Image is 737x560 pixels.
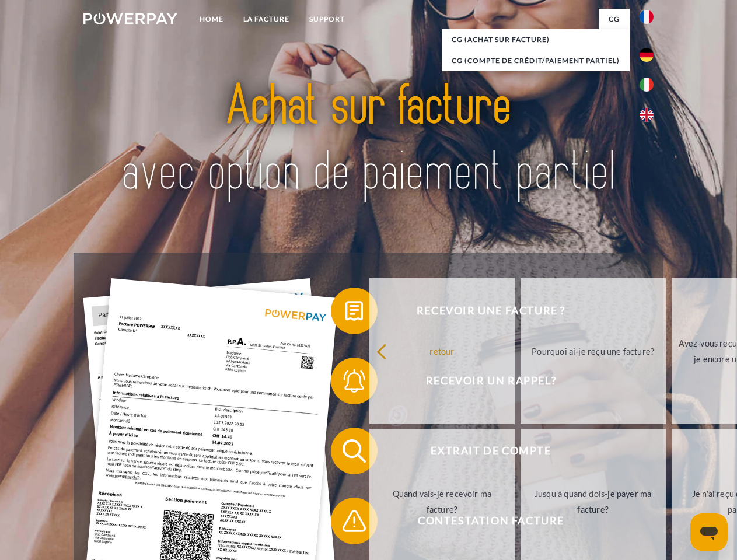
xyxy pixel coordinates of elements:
[376,343,508,359] div: retour
[299,9,355,30] a: Support
[640,10,654,24] img: fr
[690,513,728,551] iframe: Bouton de lancement de la fenêtre de messagerie
[340,366,369,395] img: qb_bell.svg
[331,428,634,474] button: Extrait de compte
[528,343,659,359] div: Pourquoi ai-je reçu une facture?
[331,288,634,334] button: Recevoir une facture ?
[331,358,634,404] button: Recevoir un rappel?
[340,296,369,325] img: qb_bill.svg
[190,9,233,30] a: Home
[83,13,177,24] img: logo-powerpay-white.svg
[599,9,630,30] a: CG
[376,486,508,517] div: Quand vais-je recevoir ma facture?
[640,108,654,122] img: en
[640,48,654,62] img: de
[442,29,630,50] a: CG (achat sur facture)
[640,78,654,92] img: it
[233,9,299,30] a: LA FACTURE
[442,50,630,71] a: CG (Compte de crédit/paiement partiel)
[528,486,659,517] div: Jusqu'à quand dois-je payer ma facture?
[331,498,634,544] button: Contestation Facture
[340,506,369,535] img: qb_warning.svg
[340,436,369,466] img: qb_search.svg
[111,56,626,223] img: title-powerpay_fr.svg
